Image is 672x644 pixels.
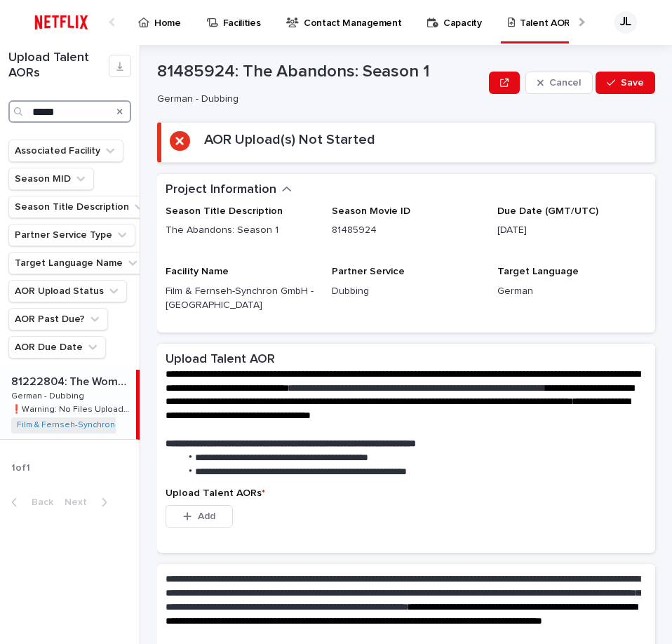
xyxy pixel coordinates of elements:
span: Partner Service [332,267,405,276]
span: Save [621,78,644,88]
span: Due Date (GMT/UTC) [497,206,598,216]
button: Season MID [8,168,94,190]
p: 81485924: The Abandons: Season 1 [157,62,483,82]
h1: Upload Talent AORs [8,51,109,81]
span: Season Title Description [166,206,283,216]
p: German [497,284,647,299]
span: Back [23,497,53,507]
p: German - Dubbing [157,93,478,105]
button: AOR Past Due? [8,308,108,330]
input: Search [8,100,131,123]
span: Season Movie ID [332,206,410,216]
h2: Project Information [166,182,276,198]
p: Dubbing [332,284,481,299]
span: Add [198,511,215,521]
h2: Upload Talent AOR [166,352,275,368]
h2: AOR Upload(s) Not Started [204,131,375,148]
p: Film & Fernseh-Synchron GmbH - [GEOGRAPHIC_DATA] [166,284,315,314]
button: Save [596,72,655,94]
p: The Abandons: Season 1 [166,223,315,238]
button: Project Information [166,182,292,198]
button: Target Language Name [8,252,146,274]
span: Target Language [497,267,579,276]
button: Partner Service Type [8,224,135,246]
span: Upload Talent AORs [166,488,265,498]
span: Cancel [549,78,581,88]
button: Season Title Description [8,196,152,218]
span: Facility Name [166,267,229,276]
p: 81222804: The Woman in Cabin 10 [11,373,133,389]
span: Next [65,497,95,507]
button: Associated Facility [8,140,123,162]
p: German - Dubbing [11,389,87,401]
p: ❗️Warning: No Files Uploaded [11,402,133,415]
div: JL [614,11,637,34]
a: Film & Fernseh-Synchron GmbH - [GEOGRAPHIC_DATA] [17,420,234,430]
button: AOR Due Date [8,336,106,358]
button: Cancel [525,72,593,94]
button: Next [59,496,119,509]
button: AOR Upload Status [8,280,127,302]
button: Add [166,505,233,528]
p: 81485924 [332,223,481,238]
p: [DATE] [497,223,647,238]
img: ifQbXi3ZQGMSEF7WDB7W [28,8,95,36]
